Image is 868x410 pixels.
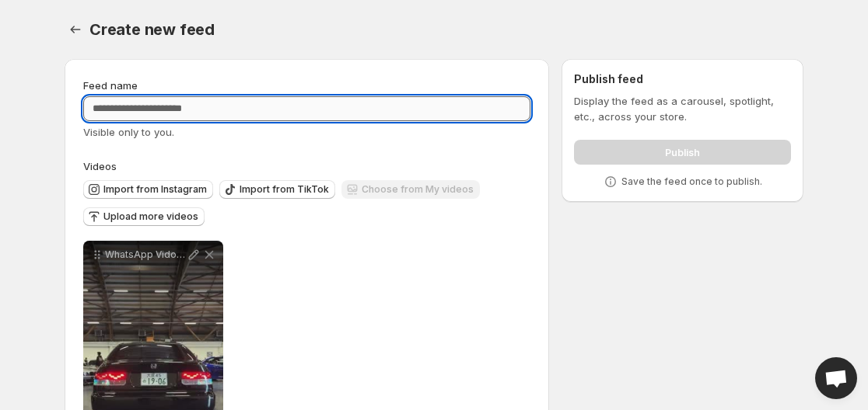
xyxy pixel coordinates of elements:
div: Open chat [815,357,857,399]
span: Upload more videos [103,210,198,223]
button: Import from TikTok [219,180,335,199]
span: Videos [83,160,117,172]
span: Import from Instagram [103,183,207,196]
h2: Publish feed [574,71,791,87]
button: Upload more videos [83,207,205,226]
button: Import from Instagram [83,180,213,199]
span: Create new feed [89,20,215,39]
span: Import from TikTok [240,183,329,196]
span: Visible only to you. [83,126,174,138]
p: Display the feed as a carousel, spotlight, etc., across your store. [574,93,791,124]
span: Feed name [83,79,138,92]
p: Save the feed once to publish. [621,175,762,188]
p: WhatsApp Vido [DATE] 122542_5dd1e1e4 [105,248,186,261]
button: Settings [65,19,86,40]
